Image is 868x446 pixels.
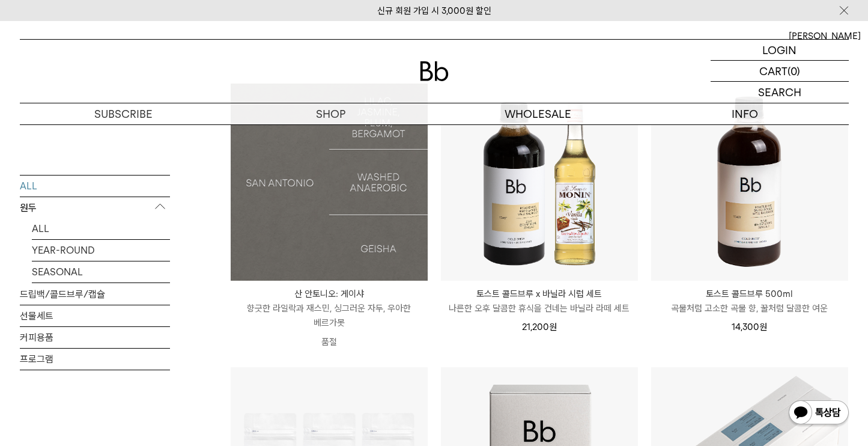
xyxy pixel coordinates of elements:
p: 토스트 콜드브루 500ml [651,287,848,301]
p: 곡물처럼 고소한 곡물 향, 꿀처럼 달콤한 여운 [651,301,848,316]
a: SHOP [227,103,434,124]
a: 프로그램 [20,348,170,369]
img: 로고 [420,61,449,81]
a: 드립백/콜드브루/캡슐 [20,283,170,304]
a: YEAR-ROUND [32,239,170,260]
a: 신규 회원 가입 시 3,000원 할인 [377,5,491,16]
p: CART [759,61,788,81]
img: 토스트 콜드브루 x 바닐라 시럽 세트 [441,84,638,281]
img: 1000001220_add2_044.jpg [231,84,428,281]
a: ALL [20,175,170,196]
p: 품절 [231,330,428,354]
p: LOGIN [762,40,797,60]
p: 산 안토니오: 게이샤 [231,287,428,301]
a: ALL [32,218,170,239]
span: 21,200 [522,322,557,332]
p: 나른한 오후 달콤한 휴식을 건네는 바닐라 라떼 세트 [441,301,638,316]
a: 토스트 콜드브루 x 바닐라 시럽 세트 나른한 오후 달콤한 휴식을 건네는 바닐라 라떼 세트 [441,287,638,316]
p: 원두 [20,197,170,218]
p: INFO [642,103,849,124]
a: SUBSCRIBE [20,103,227,124]
a: CART (0) [711,61,849,82]
span: 14,300 [732,322,767,332]
span: 원 [759,322,767,332]
a: 산 안토니오: 게이샤 [231,84,428,281]
p: 토스트 콜드브루 x 바닐라 시럽 세트 [441,287,638,301]
a: LOGIN [711,40,849,61]
a: 선물세트 [20,305,170,326]
img: 카카오톡 채널 1:1 채팅 버튼 [788,399,850,428]
p: WHOLESALE [434,103,642,124]
span: 원 [549,322,557,332]
a: 산 안토니오: 게이샤 향긋한 라일락과 재스민, 싱그러운 자두, 우아한 베르가못 [231,287,428,330]
a: 토스트 콜드브루 500ml 곡물처럼 고소한 곡물 향, 꿀처럼 달콤한 여운 [651,287,848,316]
a: SEASONAL [32,261,170,282]
a: 커피용품 [20,326,170,347]
p: 향긋한 라일락과 재스민, 싱그러운 자두, 우아한 베르가못 [231,301,428,330]
p: (0) [788,61,800,81]
img: 토스트 콜드브루 500ml [651,84,848,281]
p: SEARCH [758,82,801,103]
